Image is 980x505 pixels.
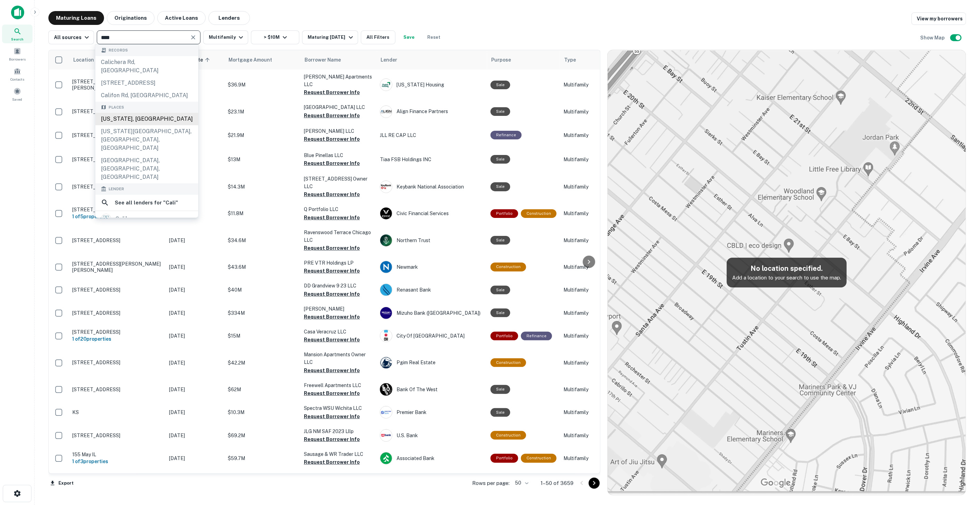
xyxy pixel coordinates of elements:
a: View my borrowers [912,12,966,25]
div: City Of [GEOGRAPHIC_DATA] [380,330,484,342]
p: [STREET_ADDRESS] [72,184,162,190]
div: Renasant Bank [380,284,484,296]
p: [DATE] [169,454,221,462]
div: Borrowers [2,45,32,63]
div: Northern Trust [380,234,484,247]
h6: 1 of 20 properties [72,335,162,343]
span: Saved [12,97,22,102]
div: This loan purpose was for refinancing [521,332,552,340]
button: Request Borrower Info [304,213,360,222]
img: capitalize-icon.png [11,6,24,19]
div: 50 [512,478,530,488]
p: Rows per page: [472,479,510,487]
p: $36.9M [228,81,297,89]
p: [PERSON_NAME] LLC [304,127,373,135]
p: $21.9M [228,131,297,139]
div: This is a portfolio loan with 3 properties [491,454,518,462]
p: 1–50 of 3659 [541,479,573,487]
div: All sources [54,33,91,42]
p: Multifamily [563,131,598,139]
img: mizuhogroup.com.png [380,307,392,319]
p: [DATE] [169,263,221,271]
div: Mizuho Bank ([GEOGRAPHIC_DATA]) [380,307,484,319]
p: $69.2M [228,432,297,439]
p: $62M [228,386,297,393]
p: JLG NM SAF 2023 Lllp [304,428,373,435]
div: Sale [491,155,510,164]
div: Newmark [380,261,484,273]
p: $15M [228,332,297,340]
div: Sale [491,286,510,294]
div: Keybank National Association [380,181,484,193]
p: Multifamily [563,454,598,462]
button: Reset [423,30,445,44]
button: Lenders [208,11,250,25]
div: Civic Financial Services [380,207,484,220]
span: Location [73,56,94,64]
div: [STREET_ADDRESS] [95,77,198,89]
button: Request Borrower Info [304,135,360,143]
div: [GEOGRAPHIC_DATA], [GEOGRAPHIC_DATA], [GEOGRAPHIC_DATA] [95,154,198,183]
p: [PERSON_NAME] [304,305,373,313]
button: Clear [188,33,198,42]
div: Chat Widget [945,450,980,483]
p: [DATE] [169,408,221,416]
div: This loan purpose was for construction [491,263,526,271]
p: [STREET_ADDRESS] [72,432,162,439]
button: Multifamily [203,30,248,44]
p: Multifamily [563,183,598,191]
h6: 1 of 3 properties [72,458,162,465]
span: Mortgage Amount [228,56,281,64]
img: picture [380,330,392,342]
p: Spectra WSU Wichita LLC [304,404,373,412]
div: This loan purpose was for construction [491,431,526,440]
div: Search [2,25,32,43]
button: Request Borrower Info [304,290,360,298]
button: Request Borrower Info [304,244,360,252]
th: Location [69,50,166,70]
div: Sale [491,408,510,417]
div: Premier Bank [380,406,484,419]
p: [STREET_ADDRESS][PERSON_NAME] [72,132,162,138]
p: PRE VTR Holdings LP [304,259,373,267]
h5: No location specified. [732,263,841,274]
p: Multifamily [563,432,598,439]
p: [DATE] [169,286,221,294]
th: Purpose [487,50,560,70]
span: Places [109,104,124,110]
p: $14.3M [228,183,297,191]
div: Contacts [2,65,32,83]
p: [STREET_ADDRESS] [72,108,162,114]
p: Multifamily [563,286,598,294]
button: Request Borrower Info [304,412,360,421]
img: picture [380,79,392,91]
div: This loan purpose was for construction [491,358,526,367]
p: Freewell Apartments LLC [304,382,373,389]
p: 155 May IL [72,451,162,458]
button: Go to next page [589,478,600,489]
button: Request Borrower Info [304,159,360,167]
p: [STREET_ADDRESS] Owner LLC [304,175,373,190]
p: Multifamily [563,237,598,244]
span: Lender [109,186,124,192]
p: [STREET_ADDRESS] [72,386,162,393]
div: Sale [491,236,510,245]
span: Contacts [10,76,24,82]
h6: See all lenders for " Cali " [115,199,178,207]
div: calichera rd, [GEOGRAPHIC_DATA] [95,56,198,77]
p: [DATE] [169,386,221,393]
button: Save your search to get updates of matches that match your search criteria. [398,30,420,44]
div: Sale [491,385,510,394]
a: Saved [2,85,32,103]
button: Request Borrower Info [304,435,360,443]
p: $23.1M [228,108,297,116]
a: caliber [95,212,198,226]
p: [STREET_ADDRESS] [72,206,162,213]
div: Align Finance Partners [380,105,484,118]
img: picture [380,235,392,246]
p: $59.7M [228,454,297,462]
button: Maturing [DATE] [302,30,358,44]
p: [DATE] [169,237,221,244]
span: Borrowers [9,56,26,62]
